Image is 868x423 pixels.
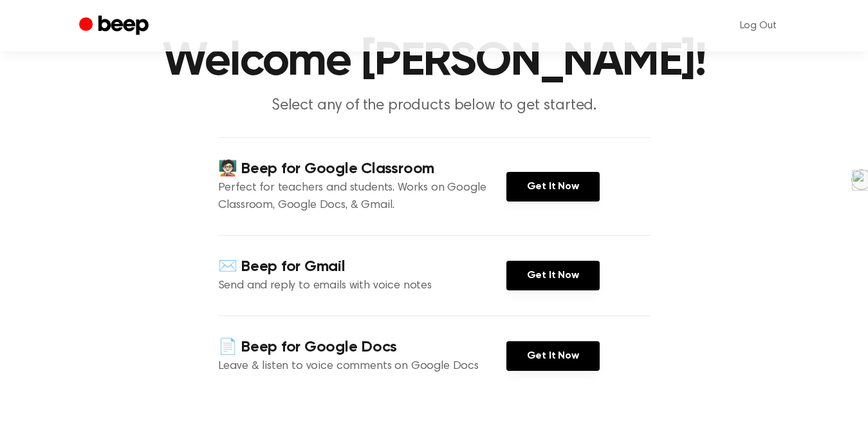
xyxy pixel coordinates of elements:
h4: ✉️ Beep for Gmail [218,256,506,277]
p: Leave & listen to voice comments on Google Docs [218,358,506,375]
h4: 🧑🏻‍🏫 Beep for Google Classroom [218,158,506,180]
a: Log Out [727,10,790,41]
p: Send and reply to emails with voice notes [218,277,506,295]
a: Get It Now [506,341,600,371]
p: Perfect for teachers and students. Works on Google Classroom, Google Docs, & Gmail. [218,180,506,214]
h1: Welcome [PERSON_NAME]! [105,39,764,85]
p: Select any of the products below to get started. [187,95,681,117]
a: Beep [79,14,152,39]
a: Get It Now [506,172,600,202]
a: Get It Now [506,261,600,290]
h4: 📄 Beep for Google Docs [218,337,506,358]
